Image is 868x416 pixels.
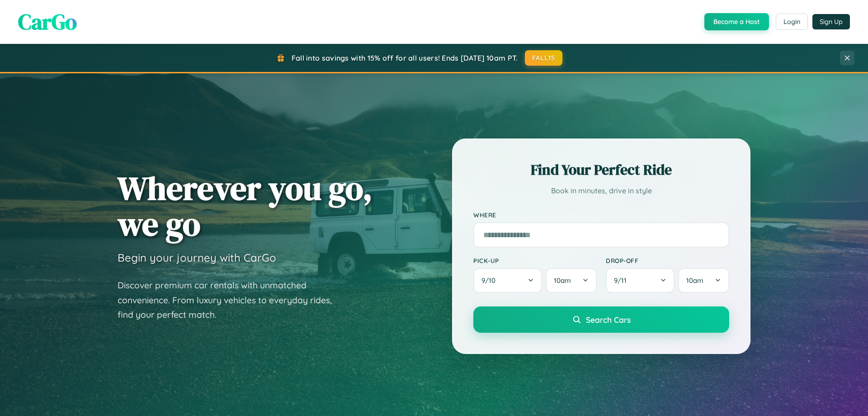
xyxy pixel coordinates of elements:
[525,50,563,66] button: FALL15
[473,160,729,180] h2: Find Your Perfect Ride
[554,276,571,285] span: 10am
[473,257,597,264] label: Pick-up
[473,184,729,197] p: Book in minutes, drive in style
[473,268,542,293] button: 9/10
[678,268,729,293] button: 10am
[292,53,518,62] span: Fall into savings with 15% off for all users! Ends [DATE] 10am PT.
[704,13,769,30] button: Become a Host
[686,276,703,285] span: 10am
[606,257,729,264] label: Drop-off
[546,268,597,293] button: 10am
[812,14,850,29] button: Sign Up
[118,170,373,242] h1: Wherever you go, we go
[481,276,500,285] span: 9 / 10
[18,7,77,37] span: CarGo
[614,276,631,285] span: 9 / 11
[473,211,729,219] label: Where
[118,278,344,322] p: Discover premium car rentals with unmatched convenience. From luxury vehicles to everyday rides, ...
[473,306,729,333] button: Search Cars
[586,315,631,325] span: Search Cars
[776,14,808,30] button: Login
[118,251,276,264] h3: Begin your journey with CarGo
[606,268,675,293] button: 9/11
